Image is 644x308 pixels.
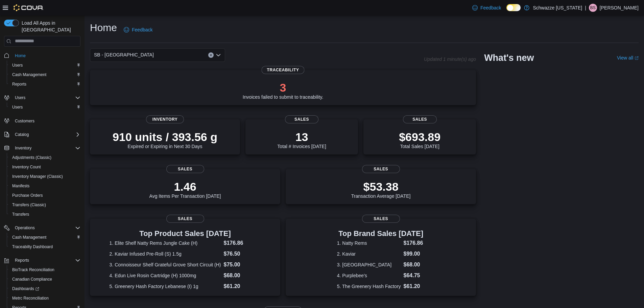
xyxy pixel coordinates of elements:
span: Feedback [480,4,501,11]
span: Load All Apps in [GEOGRAPHIC_DATA] [19,20,80,33]
dd: $64.75 [404,271,425,280]
button: Manifests [7,181,83,191]
button: Clear input [208,52,214,58]
a: Transfers [9,210,32,218]
span: Inventory [15,145,31,151]
dd: $75.00 [224,261,261,269]
button: Reports [1,256,83,265]
dd: $176.86 [224,239,261,247]
span: Transfers [9,210,80,218]
span: Sales [166,215,204,223]
span: Purchase Orders [9,191,80,199]
button: Transfers (Classic) [7,200,83,210]
button: Inventory Manager (Classic) [7,172,83,181]
span: Cash Management [12,235,46,240]
button: Users [7,61,83,70]
a: Inventory Count [9,163,44,171]
span: Users [12,94,80,102]
dt: 3. Connoisseur Shelf Grateful Grove Short Circuit (H) [110,261,221,268]
span: Operations [15,225,35,231]
button: Metrc Reconciliation [7,293,83,303]
span: Users [12,63,23,68]
span: Users [9,61,80,69]
a: Users [9,61,25,69]
img: Cova [14,4,44,11]
span: Adjustments (Classic) [12,155,51,160]
button: Canadian Compliance [7,275,83,284]
a: Traceabilty Dashboard [9,243,55,251]
span: Sales [166,165,204,173]
a: Reports [9,80,29,88]
span: Dashboards [9,285,80,293]
dd: $99.00 [404,250,425,258]
button: Users [1,93,83,102]
span: Traceabilty Dashboard [9,243,80,251]
a: Feedback [470,1,504,15]
dt: 1. Natty Rems [337,240,401,246]
p: 3 [243,81,324,94]
a: View allExternal link [617,55,639,61]
dd: $61.20 [224,282,261,290]
span: Sales [285,115,319,123]
p: Schwazze [US_STATE] [533,4,582,12]
span: BioTrack Reconciliation [9,266,80,274]
div: Invoices failed to submit to traceability. [243,81,324,100]
span: Inventory Count [9,163,80,171]
input: Dark Mode [506,4,521,11]
span: Metrc Reconciliation [9,294,80,302]
a: Metrc Reconciliation [9,294,51,302]
span: Transfers (Classic) [9,201,80,209]
a: Dashboards [9,285,42,293]
a: Adjustments (Classic) [9,153,54,162]
span: Canadian Compliance [12,277,52,282]
button: Inventory [12,144,34,152]
span: Purchase Orders [12,193,43,198]
span: Cash Management [12,72,46,77]
span: Transfers [12,212,29,217]
p: Updated 1 minute(s) ago [424,56,476,62]
dt: 3. [GEOGRAPHIC_DATA] [337,261,401,268]
span: Reports [12,256,80,264]
span: Sales [362,165,400,173]
h1: Home [90,21,117,34]
span: Inventory Manager (Classic) [9,172,80,181]
button: Transfers [7,210,83,219]
div: Avg Items Per Transaction [DATE] [149,180,221,199]
a: Home [12,52,28,60]
button: Cash Management [7,70,83,79]
a: Feedback [121,23,155,37]
span: Traceability [262,66,305,74]
span: Reports [15,258,29,263]
span: Reports [9,80,80,88]
a: Customers [12,117,37,125]
a: Canadian Compliance [9,275,55,283]
a: BioTrack Reconciliation [9,266,57,274]
a: Manifests [9,182,32,190]
a: Users [9,103,25,111]
a: Dashboards [7,284,83,293]
dt: 2. Kaviar [337,251,401,257]
dt: 1. Elite Shelf Natty Rems Jungle Cake (H) [110,240,221,246]
a: Transfers (Classic) [9,201,49,209]
p: | [585,4,586,12]
span: Users [9,103,80,111]
button: Home [1,51,83,61]
span: Manifests [9,182,80,190]
div: Transaction Average [DATE] [351,180,411,199]
span: Inventory Count [12,164,41,170]
button: Reports [12,256,32,264]
button: Users [12,94,28,102]
span: Home [12,51,80,60]
span: Manifests [12,183,29,189]
h3: Top Brand Sales [DATE] [337,230,425,238]
span: Sales [362,215,400,223]
button: Catalog [12,131,31,139]
span: Transfers (Classic) [12,202,46,208]
p: $53.38 [351,180,411,193]
button: Reports [7,79,83,89]
dt: 2. Kaviar Infused Pre-Roll (S) 1.5g [110,251,221,257]
span: SB - [GEOGRAPHIC_DATA] [94,51,154,59]
span: Cash Management [9,71,80,79]
p: [PERSON_NAME] [600,4,639,12]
